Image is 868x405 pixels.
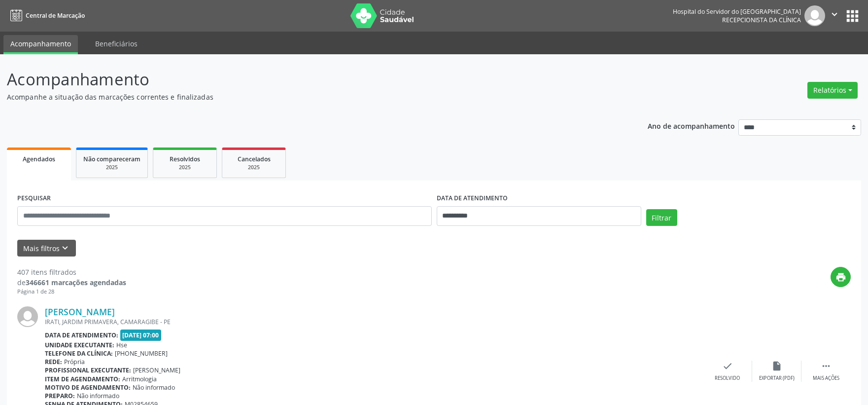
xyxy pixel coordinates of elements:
span: [DATE] 07:00 [120,330,162,341]
b: Profissional executante: [45,366,131,374]
button: Mais filtroskeyboard_arrow_down [17,240,76,257]
label: DATA DE ATENDIMENTO [437,191,508,206]
span: Cancelados [238,155,271,163]
button: print [831,267,851,287]
span: [PHONE_NUMBER] [115,349,168,358]
p: Acompanhamento [7,67,605,92]
img: img [804,5,825,26]
b: Telefone da clínica: [45,349,113,358]
img: img [17,306,38,327]
div: Página 1 de 28 [17,288,126,296]
span: Própria [64,358,85,366]
span: Resolvidos [170,155,200,163]
i: insert_drive_file [771,361,782,371]
div: Mais ações [813,375,839,382]
div: 2025 [83,164,140,171]
p: Ano de acompanhamento [648,119,735,132]
b: Motivo de agendamento: [45,383,131,392]
a: Acompanhamento [3,35,78,54]
span: Agendados [23,155,55,163]
span: Recepcionista da clínica [722,16,801,24]
i: check [722,361,733,371]
span: [PERSON_NAME] [133,366,180,374]
div: Exportar (PDF) [759,375,795,382]
div: 2025 [160,164,209,171]
i:  [829,9,840,20]
span: Não compareceram [83,155,140,163]
i: keyboard_arrow_down [60,243,70,254]
p: Acompanhe a situação das marcações correntes e finalizadas [7,92,605,102]
span: Central de Marcação [26,11,85,20]
span: Arritmologia [122,375,157,383]
span: Hse [116,341,127,349]
div: Resolvido [715,375,740,382]
i:  [821,361,832,371]
div: 407 itens filtrados [17,267,126,277]
div: Hospital do Servidor do [GEOGRAPHIC_DATA] [673,7,801,16]
b: Item de agendamento: [45,375,120,383]
button: Relatórios [807,82,858,99]
b: Rede: [45,358,62,366]
span: Não informado [77,392,119,400]
div: de [17,277,126,288]
b: Data de atendimento: [45,331,118,339]
a: Beneficiários [88,35,144,52]
div: IRATI, JARDIM PRIMAVERA, CAMARAGIBE - PE [45,318,703,326]
button: Filtrar [646,209,677,226]
label: PESQUISAR [17,191,51,206]
div: 2025 [229,164,278,171]
strong: 346661 marcações agendadas [26,278,126,287]
button: apps [844,7,861,25]
button:  [825,5,844,26]
a: Central de Marcação [7,7,85,24]
b: Unidade executante: [45,341,114,349]
b: Preparo: [45,392,75,400]
i: print [835,272,846,283]
span: Não informado [133,383,175,392]
a: [PERSON_NAME] [45,306,115,317]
